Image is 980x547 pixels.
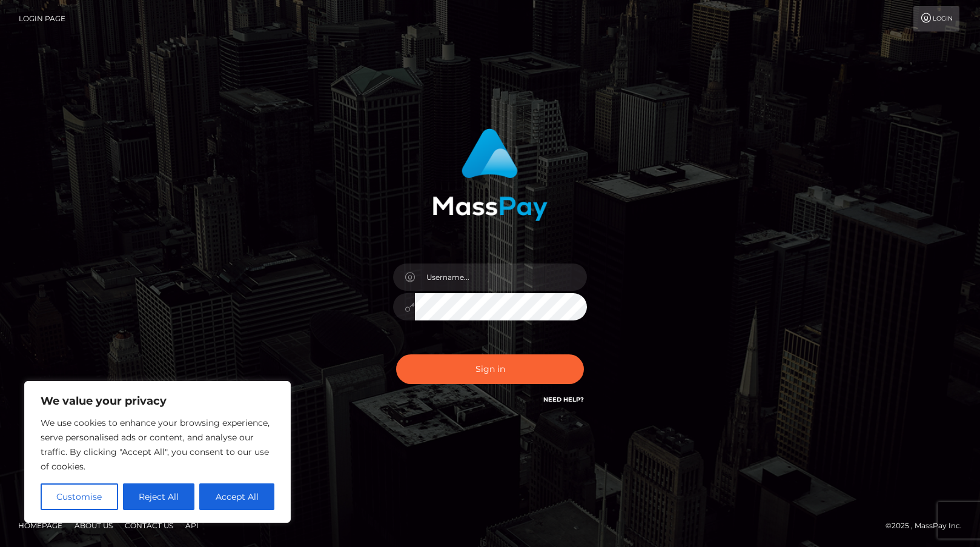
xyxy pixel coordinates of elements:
a: About Us [70,516,118,535]
a: API [180,516,204,535]
input: Username... [415,264,587,291]
a: Need Help? [543,396,584,403]
a: Login [913,6,959,31]
button: Accept All [199,483,274,510]
button: Reject All [123,483,195,510]
p: We use cookies to enhance your browsing experience, serve personalised ads or content, and analys... [41,416,274,474]
img: MassPay Login [432,128,548,221]
a: Contact Us [120,516,178,535]
a: Login Page [19,6,65,31]
a: Homepage [13,516,67,535]
p: We value your privacy [41,394,274,408]
div: © 2025 , MassPay Inc. [886,519,971,532]
button: Customise [41,483,118,510]
div: We value your privacy [24,381,291,523]
button: Sign in [396,354,584,384]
